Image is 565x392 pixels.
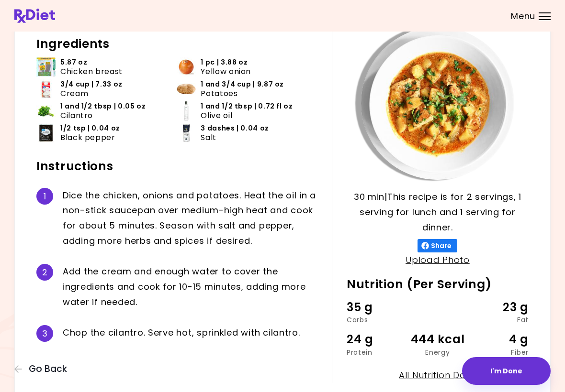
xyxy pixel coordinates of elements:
[201,89,237,98] span: Potatoes
[36,325,53,342] div: 3
[468,330,529,348] div: 4 g
[36,264,53,281] div: 2
[462,357,551,385] button: I'm Done
[201,67,251,76] span: Yellow onion
[201,124,269,133] span: 3 dashes | 0.04 oz
[468,349,529,356] div: Fiber
[347,349,407,356] div: Protein
[201,102,293,111] span: 1 and 1/2 tbsp | 0.72 fl oz
[60,67,123,76] span: Chicken breast
[14,9,55,23] img: RxDiet
[347,277,529,292] h2: Nutrition (Per Serving)
[407,349,468,356] div: Energy
[347,189,529,235] p: 30 min | This recipe is for 2 servings, 1 serving for lunch and 1 serving for dinner.
[201,80,284,89] span: 1 and 3/4 cup | 9.87 oz
[14,364,72,374] button: Go Back
[347,330,407,348] div: 24 g
[347,316,407,323] div: Carbs
[36,188,53,205] div: 1
[407,330,468,348] div: 444 kcal
[60,124,120,133] span: 1/2 tsp | 0.04 oz
[60,58,87,67] span: 5.87 oz
[468,298,529,316] div: 23 g
[201,133,216,142] span: Salt
[63,264,317,310] div: A d d t h e c r e a m a n d e n o u g h w a t e r t o c o v e r t h e i n g r e d i e n t s a n d...
[36,36,317,52] h2: Ingredients
[60,102,146,111] span: 1 and 1/2 tbsp | 0.05 oz
[399,369,476,381] a: All Nutrition Data
[511,12,535,21] span: Menu
[60,80,123,89] span: 3/4 cup | 7.33 oz
[347,298,407,316] div: 35 g
[201,111,232,120] span: Olive oil
[60,89,88,98] span: Cream
[63,325,317,342] div: C h o p t h e c i l a n t r o . S e r v e h o t , s p r i n k l e d w i t h c i l a n t r o .
[429,242,453,250] span: Share
[29,364,67,374] span: Go Back
[418,239,457,252] button: Share
[60,133,115,142] span: Black pepper
[63,188,317,249] div: D i c e t h e c h i c k e n , o n i o n s a n d p o t a t o e s . H e a t t h e o i l i n a n o n...
[60,111,93,120] span: Cilantro
[36,159,317,174] h2: Instructions
[201,58,248,67] span: 1 pc | 3.88 oz
[406,254,470,266] a: Upload Photo
[468,316,529,323] div: Fat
